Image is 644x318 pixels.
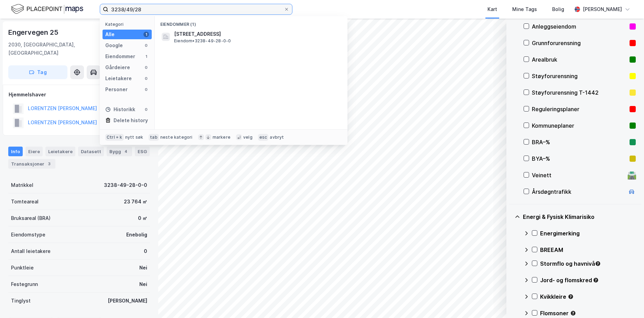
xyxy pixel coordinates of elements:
[532,105,627,113] div: Reguleringsplaner
[532,188,625,196] div: Årsdøgntrafikk
[540,246,636,254] div: BREEAM
[143,32,149,37] div: 1
[532,22,627,31] div: Anleggseiendom
[532,55,627,64] div: Arealbruk
[213,135,230,140] div: markere
[487,5,497,13] div: Kart
[8,159,55,169] div: Transaksjoner
[149,134,159,141] div: tab
[532,39,627,47] div: Grunnforurensning
[11,280,38,288] div: Festegrunn
[46,160,53,167] div: 3
[143,43,149,48] div: 0
[11,198,39,206] div: Tomteareal
[135,147,150,156] div: ESG
[243,135,253,140] div: velg
[139,264,147,272] div: Nei
[8,65,67,79] button: Tag
[78,147,104,156] div: Datasett
[155,16,347,29] div: Eiendommer (1)
[523,213,636,221] div: Energi & Fysisk Klimarisiko
[610,285,644,318] iframe: Chat Widget
[540,276,636,284] div: Jord- og flomskred
[11,264,34,272] div: Punktleie
[126,231,147,239] div: Enebolig
[143,54,149,59] div: 1
[144,247,147,255] div: 0
[160,135,193,140] div: neste kategori
[532,138,627,146] div: BRA–%
[122,148,129,155] div: 4
[512,5,537,13] div: Mine Tags
[124,198,147,206] div: 23 764 ㎡
[532,155,627,163] div: BYA–%
[105,52,135,61] div: Eiendommer
[108,4,284,14] input: Søk på adresse, matrikkel, gårdeiere, leietakere eller personer
[104,181,147,189] div: 3238-49-28-0-0
[8,41,111,57] div: 2030, [GEOGRAPHIC_DATA], [GEOGRAPHIC_DATA]
[11,3,83,15] img: logo.f888ab2527a4732fd821a326f86c7f29.svg
[540,229,636,237] div: Energimerking
[105,134,124,141] div: Ctrl + k
[11,181,33,189] div: Matrikkel
[568,294,574,300] div: Tooltip anchor
[540,259,636,268] div: Stormflo og havnivå
[105,105,135,114] div: Historikk
[143,87,149,92] div: 0
[583,5,622,13] div: [PERSON_NAME]
[270,135,284,140] div: avbryt
[105,63,130,72] div: Gårdeiere
[105,22,152,27] div: Kategori
[107,147,132,156] div: Bygg
[125,135,143,140] div: nytt søk
[138,214,147,222] div: 0 ㎡
[45,147,75,156] div: Leietakere
[552,5,564,13] div: Bolig
[114,116,148,125] div: Delete history
[532,121,627,130] div: Kommuneplaner
[8,147,23,156] div: Info
[8,27,60,38] div: Engervegen 25
[143,65,149,70] div: 0
[593,277,599,283] div: Tooltip anchor
[11,297,31,305] div: Tinglyst
[540,293,636,301] div: Kvikkleire
[9,91,150,99] div: Hjemmelshaver
[258,134,269,141] div: esc
[143,76,149,81] div: 0
[540,309,636,317] div: Flomsoner
[105,30,115,39] div: Alle
[11,247,51,255] div: Antall leietakere
[595,261,601,267] div: Tooltip anchor
[105,74,132,83] div: Leietakere
[532,88,627,97] div: Støyforurensning T-1442
[105,85,128,94] div: Personer
[139,280,147,288] div: Nei
[532,171,625,179] div: Veinett
[108,297,147,305] div: [PERSON_NAME]
[627,171,636,180] div: 🛣️
[11,231,45,239] div: Eiendomstype
[174,38,231,44] span: Eiendom • 3238-49-28-0-0
[143,107,149,112] div: 0
[105,41,123,50] div: Google
[570,310,576,316] div: Tooltip anchor
[532,72,627,80] div: Støyforurensning
[25,147,43,156] div: Eiere
[174,30,339,38] span: [STREET_ADDRESS]
[11,214,51,222] div: Bruksareal (BRA)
